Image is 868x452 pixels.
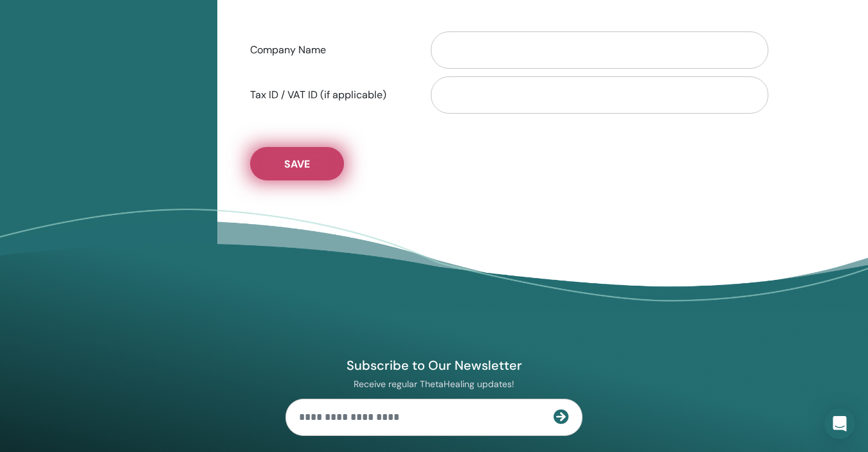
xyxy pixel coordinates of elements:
span: Save [284,157,310,171]
div: Open Intercom Messenger [824,408,855,439]
label: Company Name [240,38,419,62]
h4: Subscribe to Our Newsletter [285,357,583,374]
label: Tax ID / VAT ID (if applicable) [240,83,419,107]
p: Receive regular ThetaHealing updates! [285,378,583,390]
button: Save [250,147,344,180]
